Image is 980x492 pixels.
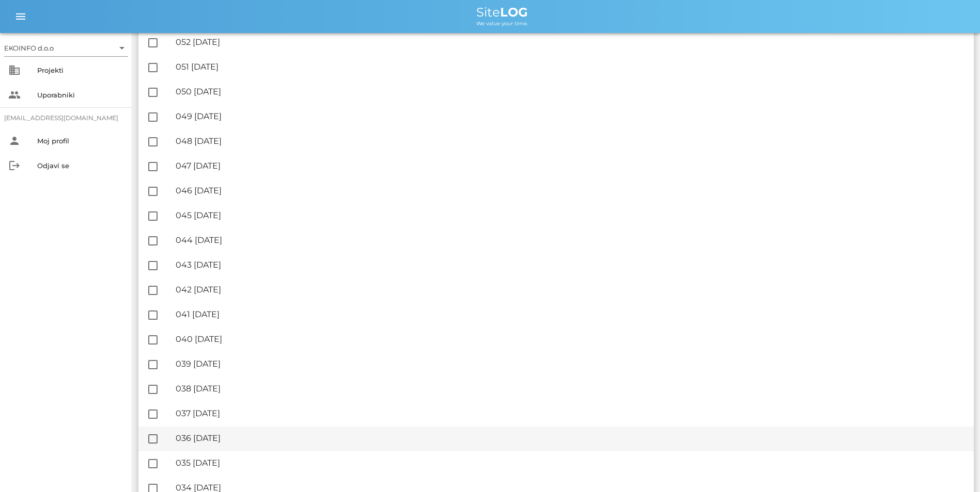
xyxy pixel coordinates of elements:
div: 040 [DATE] [176,334,966,344]
div: 048 [DATE] [176,136,966,146]
div: Uporabniki [37,91,124,99]
div: 044 [DATE] [176,235,966,245]
div: 046 [DATE] [176,186,966,195]
div: 041 [DATE] [176,309,966,319]
i: menu [14,10,27,23]
div: 050 [DATE] [176,87,966,96]
div: 049 [DATE] [176,111,966,121]
div: Odjavi se [37,161,124,170]
span: We value your time. [476,20,528,27]
div: 043 [DATE] [176,260,966,270]
div: 035 [DATE] [176,458,966,468]
div: 045 [DATE] [176,210,966,220]
div: 047 [DATE] [176,161,966,171]
div: Projekti [37,66,124,74]
i: person [8,135,21,147]
div: 039 [DATE] [176,359,966,369]
b: LOG [500,5,528,20]
div: 038 [DATE] [176,384,966,393]
span: Site [476,5,528,20]
div: 036 [DATE] [176,433,966,443]
i: logout [8,159,21,172]
div: Moj profil [37,137,124,145]
div: 042 [DATE] [176,285,966,294]
iframe: Chat Widget [832,381,980,492]
i: business [8,64,21,76]
i: people [8,89,21,101]
div: Pripomoček za klepet [832,381,980,492]
div: EKOINFO d.o.o [4,40,128,56]
div: 037 [DATE] [176,408,966,418]
div: 052 [DATE] [176,37,966,47]
div: EKOINFO d.o.o [4,43,54,53]
i: arrow_drop_down [116,42,128,54]
div: 051 [DATE] [176,62,966,72]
